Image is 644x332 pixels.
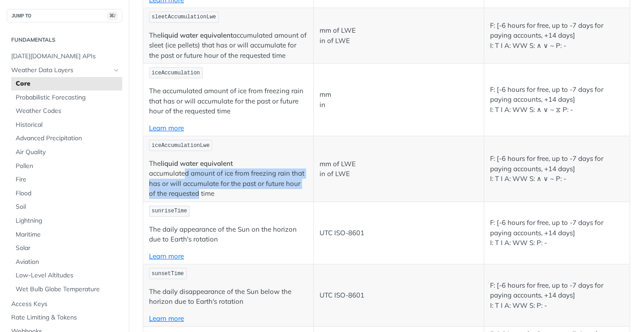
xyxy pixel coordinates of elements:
[16,93,120,102] span: Probabilistic Forecasting
[11,300,120,309] span: Access Keys
[7,298,122,311] a: Access Keys
[320,26,478,46] p: mm of LWE in of LWE
[7,50,122,63] a: [DATE][DOMAIN_NAME] APIs
[16,189,120,198] span: Flood
[11,160,122,173] a: Pollen
[161,31,233,39] strong: liquid water equivalent
[16,134,120,143] span: Advanced Precipitation
[11,283,122,296] a: Wet Bulb Globe Temperature
[16,244,120,253] span: Solar
[11,132,122,145] a: Advanced Precipitation
[16,148,120,157] span: Air Quality
[11,214,122,228] a: Lightning
[490,154,624,184] p: F: [-6 hours for free, up to -7 days for paying accounts, +14 days] I: T I A: WW S: ∧ ∨ ~ P: -
[11,255,122,269] a: Aviation
[11,91,122,104] a: Probabilistic Forecasting
[11,313,120,322] span: Rate Limiting & Tokens
[149,224,307,245] p: The daily appearance of the Sun on the horizon due to Earth's rotation
[152,70,200,76] span: iceAccumulation
[149,287,307,307] p: The daily disappearance of the Sun below the horizon due to Earth's rotation
[11,173,122,186] a: Fire
[16,258,120,267] span: Aviation
[149,252,184,260] a: Learn more
[490,280,624,311] p: F: [-6 hours for free, up to -7 days for paying accounts, +14 days] I: T I A: WW S: P: -
[11,104,122,118] a: Weather Codes
[7,36,122,44] h2: Fundamentals
[149,159,307,199] p: The accumulated amount of ice from freezing rain that has or will accumulate for the past or futu...
[16,203,120,211] span: Soil
[11,187,122,200] a: Flood
[16,285,120,294] span: Wet Bulb Globe Temperature
[320,90,478,110] p: mm in
[320,228,478,238] p: UTC ISO-8601
[16,175,120,184] span: Fire
[161,159,233,168] strong: liquid water equivalent
[152,271,184,277] span: sunsetTime
[7,64,122,77] a: Weather Data LayersHide subpages for Weather Data Layers
[7,311,122,324] a: Rate Limiting & Tokens
[16,216,120,225] span: Lightning
[149,314,184,323] a: Learn more
[11,66,111,75] span: Weather Data Layers
[152,14,216,20] span: sleetAccumulationLwe
[16,121,120,129] span: Historical
[11,77,122,91] a: Core
[320,290,478,301] p: UTC ISO-8601
[7,9,122,22] button: JUMP TO⌘/
[11,200,122,214] a: Soil
[149,124,184,132] a: Learn more
[113,67,120,74] button: Hide subpages for Weather Data Layers
[16,271,120,280] span: Low-Level Altitudes
[11,52,120,61] span: [DATE][DOMAIN_NAME] APIs
[107,12,117,20] span: ⌘/
[16,162,120,171] span: Pollen
[490,21,624,51] p: F: [-6 hours for free, up to -7 days for paying accounts, +14 days] I: T I A: WW S: ∧ ∨ ~ P: -
[320,159,478,179] p: mm of LWE in of LWE
[152,142,210,149] span: iceAccumulationLwe
[11,228,122,241] a: Maritime
[11,269,122,282] a: Low-Level Altitudes
[16,230,120,239] span: Maritime
[490,218,624,248] p: F: [-6 hours for free, up to -7 days for paying accounts, +14 days] I: T I A: WW S: P: -
[16,107,120,116] span: Weather Codes
[149,30,307,61] p: The accumulated amount of sleet (ice pellets) that has or will accumulate for the past or future ...
[152,208,187,214] span: sunriseTime
[149,86,307,116] p: The accumulated amount of ice from freezing rain that has or will accumulate for the past or futu...
[490,85,624,115] p: F: [-6 hours for free, up to -7 days for paying accounts, +14 days] I: T I A: WW S: ∧ ∨ ~ ⧖ P: -
[11,118,122,132] a: Historical
[11,241,122,255] a: Solar
[16,79,120,88] span: Core
[11,146,122,159] a: Air Quality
